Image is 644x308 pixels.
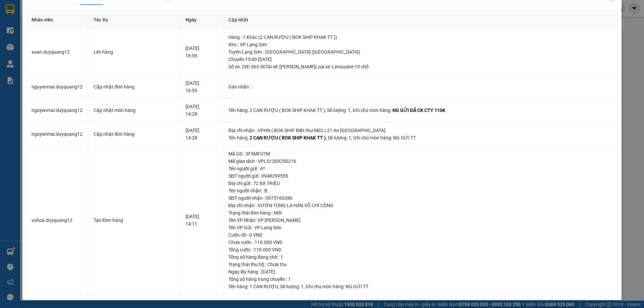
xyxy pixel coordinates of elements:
[250,108,325,113] span: 2 CAN RƯỢU ( BOK SHIP KHAK TT )
[185,45,217,59] div: [DATE] 16:59
[228,268,612,275] div: Ngày lấy hàng : [DATE]
[26,99,88,122] td: nguyenmai.duyquang12
[88,11,180,29] th: Tác Vụ
[228,283,612,290] div: Tên hàng: , Số lượng: , Ghi chú món hàng:
[26,146,88,295] td: vuhoa.duyquang12
[228,150,612,158] div: Mã GD : 3F5MFU7M
[228,202,612,209] div: Địa chỉ nhận : VƯỜN TÙNG LA HÁN VÕ CHÍ CÔNG
[228,107,612,114] div: Tên hàng: , Số lượng: , Ghi chú món hàng:
[228,231,612,239] div: Cước rồi : 0 VND
[393,135,416,140] span: NG GỬI TT
[26,122,88,146] td: nguyenmai.duyquang12
[228,246,612,253] div: Tổng cước : 110.000 VND
[94,217,174,224] div: Tạo Đơn hàng
[228,275,612,283] div: Tổng số hàng trung chuyển : 1
[94,107,174,114] div: Cập nhật món hàng
[228,239,612,246] div: Chưa cước : 110.000 VND
[301,284,304,289] span: 1
[228,172,612,180] div: SĐT người gửi : 0948299555
[185,79,217,94] div: [DATE] 16:59
[228,253,612,261] div: Tổng số hàng đang chờ : 1
[228,34,612,41] div: Hàng : 1 Khác (2 CAN RƯỢU ( BOK SHIP KHAK TT ))
[94,130,174,138] div: Cập nhật đơn hàng
[228,165,612,172] div: Tên người gửi : A*
[392,108,445,113] span: NG GỬI ĐÃ CK CTY 110K
[250,135,326,140] span: 2 CAN RƯỢU ( BOK SHIP KHAK TT )
[228,217,612,224] div: Tên VP Nhận: VP [PERSON_NAME]
[228,180,612,187] div: Địa chỉ gửi : 72 BÀ TRIỆU
[94,83,174,90] div: Cập nhật đơn hàng
[345,284,368,289] span: NG GỬI TT
[94,48,174,56] div: Lên hàng
[348,108,351,113] span: 1
[223,11,618,29] th: Cập nhật
[228,127,612,134] div: Địa chỉ nhận : VPHN ( BOK SHIP Biệt thự M02 L21 An [GEOGRAPHIC_DATA]
[185,103,217,118] div: [DATE] 14:28
[228,261,612,268] div: Trạng thái thu hộ : Chưa thu
[228,194,612,202] div: SĐT người nhận : 0975160386
[228,209,612,217] div: Trạng thái đơn hàng : Mới
[228,134,612,141] div: Tên hàng: , Số lượng: , Ghi chú món hàng:
[26,75,88,99] td: nguyenmai.duyquang12
[228,48,612,70] div: Tuyến : Lạng Sơn - [GEOGRAPHIC_DATA] ([GEOGRAPHIC_DATA]) Chuyến: 15:00 [DATE] Số xe: 29E-363.90 T...
[228,158,612,165] div: Mã giao dịch : VPLS1309250216
[26,11,88,29] th: Nhân viên
[228,83,612,90] div: Gán nhãn :
[228,187,612,194] div: Tên người nhận : B
[185,127,217,141] div: [DATE] 14:28
[180,11,223,29] th: Ngày
[185,213,217,228] div: [DATE] 14:11
[26,29,88,75] td: xuan.duyquang12
[228,41,612,48] div: Kho : VP Lạng Sơn
[250,284,278,289] span: 1 CAN RƯỢU
[348,135,351,140] span: 1
[228,224,612,231] div: Tên VP Gửi : VP Lạng Sơn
